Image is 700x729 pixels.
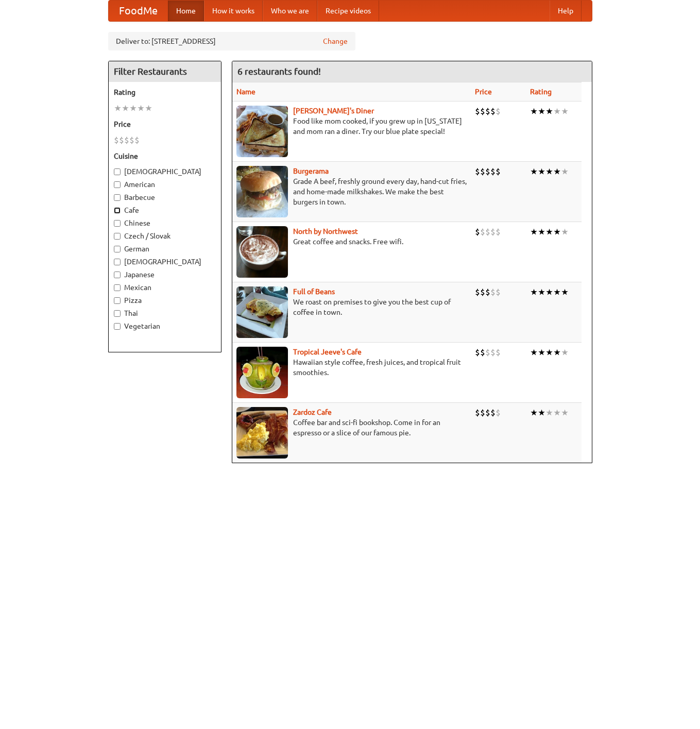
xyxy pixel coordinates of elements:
[490,166,496,177] li: $
[496,166,501,177] li: $
[553,166,561,177] li: ★
[475,407,480,418] li: $
[561,347,569,358] li: ★
[114,168,121,175] input: [DEMOGRAPHIC_DATA]
[236,236,467,247] p: Great coffee and snacks. Free wifi.
[530,106,538,117] li: ★
[114,233,121,240] input: Czech / Slovak
[236,176,467,207] p: Grade A beef, freshly ground every day, hand-cut fries, and home-made milkshakes. We make the bes...
[530,347,538,358] li: ★
[114,308,216,318] label: Thai
[237,66,321,76] ng-pluralize: 6 restaurants found!
[137,103,145,114] li: ★
[122,103,129,114] li: ★
[129,134,134,146] li: $
[114,272,121,278] input: Japanese
[114,119,216,129] h5: Price
[553,106,561,117] li: ★
[293,348,362,356] a: Tropical Jeeve's Cafe
[490,347,496,358] li: $
[114,321,216,331] label: Vegetarian
[530,88,552,96] a: Rating
[475,106,480,117] li: $
[293,287,335,296] a: Full of Beans
[114,151,216,161] h5: Cuisine
[236,116,467,137] p: Food like mom cooked, if you grew up in [US_STATE] and mom ran a diner. Try our blue plate special!
[236,407,288,459] img: zardoz.jpg
[480,347,485,358] li: $
[114,310,121,317] input: Thai
[545,286,553,298] li: ★
[530,286,538,298] li: ★
[538,407,545,418] li: ★
[114,297,121,304] input: Pizza
[561,106,569,117] li: ★
[530,226,538,238] li: ★
[114,257,216,267] label: [DEMOGRAPHIC_DATA]
[114,192,216,202] label: Barbecue
[485,407,490,418] li: $
[236,286,288,338] img: beans.jpg
[545,106,553,117] li: ★
[530,407,538,418] li: ★
[114,87,216,97] h5: Rating
[496,347,501,358] li: $
[490,226,496,238] li: $
[553,226,561,238] li: ★
[485,166,490,177] li: $
[475,347,480,358] li: $
[236,357,467,378] p: Hawaiian style coffee, fresh juices, and tropical fruit smoothies.
[496,106,501,117] li: $
[561,407,569,418] li: ★
[490,106,496,117] li: $
[323,36,348,46] a: Change
[545,347,553,358] li: ★
[114,166,216,177] label: [DEMOGRAPHIC_DATA]
[530,166,538,177] li: ★
[485,226,490,238] li: $
[480,407,485,418] li: $
[114,181,121,188] input: American
[114,284,121,291] input: Mexican
[490,286,496,298] li: $
[293,107,374,115] a: [PERSON_NAME]'s Diner
[545,166,553,177] li: ★
[293,408,332,416] a: Zardoz Cafe
[204,1,263,21] a: How it works
[114,220,121,227] input: Chinese
[480,166,485,177] li: $
[553,347,561,358] li: ★
[475,226,480,238] li: $
[538,166,545,177] li: ★
[114,207,121,214] input: Cafe
[561,286,569,298] li: ★
[538,347,545,358] li: ★
[114,218,216,228] label: Chinese
[561,166,569,177] li: ★
[545,226,553,238] li: ★
[114,134,119,146] li: $
[114,323,121,330] input: Vegetarian
[108,32,355,50] div: Deliver to: [STREET_ADDRESS]
[293,167,329,175] a: Burgerama
[236,417,467,438] p: Coffee bar and sci-fi bookshop. Come in for an espresso or a slice of our famous pie.
[475,88,492,96] a: Price
[293,227,358,235] a: North by Northwest
[485,106,490,117] li: $
[490,407,496,418] li: $
[480,106,485,117] li: $
[317,1,379,21] a: Recipe videos
[561,226,569,238] li: ★
[114,103,122,114] li: ★
[134,134,140,146] li: $
[236,226,288,278] img: north.jpg
[114,205,216,215] label: Cafe
[496,226,501,238] li: $
[114,244,216,254] label: German
[236,88,255,96] a: Name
